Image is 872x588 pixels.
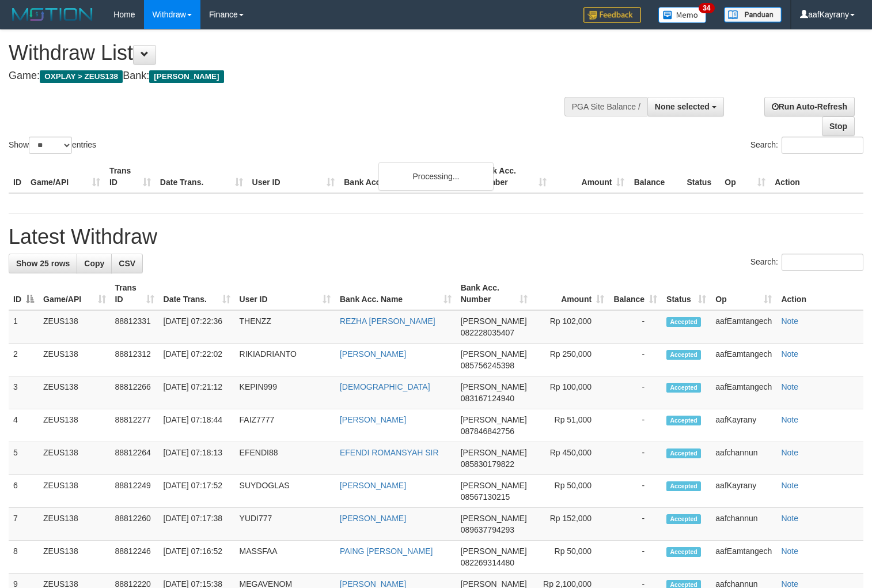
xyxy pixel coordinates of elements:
img: MOTION_logo.png [9,6,96,23]
span: Accepted [666,350,701,360]
span: Accepted [666,416,701,425]
span: Accepted [666,481,701,491]
td: ZEUS138 [39,344,111,376]
span: [PERSON_NAME] [461,382,527,391]
th: Date Trans.: activate to sort column ascending [159,277,235,310]
th: Date Trans. [156,160,248,193]
th: Balance: activate to sort column ascending [609,277,662,310]
span: [PERSON_NAME] [461,316,527,326]
a: EFENDI ROMANSYAH SIR [340,448,439,457]
th: Trans ID [105,160,156,193]
td: aafchannun [711,508,776,541]
th: Balance [629,160,682,193]
span: Show 25 rows [16,259,70,268]
td: 6 [9,475,39,508]
span: Copy 083167124940 to clipboard [461,394,514,403]
span: [PERSON_NAME] [149,70,223,83]
td: Rp 50,000 [532,541,609,574]
td: ZEUS138 [39,475,111,508]
th: Bank Acc. Name: activate to sort column ascending [335,277,456,310]
a: Note [781,546,798,556]
td: SUYDOGLAS [235,475,335,508]
select: Showentries [29,137,72,154]
td: 1 [9,310,39,344]
td: ZEUS138 [39,376,111,409]
span: 34 [699,3,714,13]
th: Status: activate to sort column ascending [662,277,711,310]
td: - [609,376,662,409]
td: Rp 100,000 [532,376,609,409]
th: Bank Acc. Number: activate to sort column ascending [456,277,532,310]
h4: Game: Bank: [9,70,570,82]
td: 5 [9,442,39,475]
span: Accepted [666,317,701,327]
img: panduan.png [724,7,782,22]
a: Run Auto-Refresh [764,97,855,116]
a: Show 25 rows [9,254,77,273]
a: [DEMOGRAPHIC_DATA] [340,382,430,391]
span: Copy 08567130215 to clipboard [461,492,510,502]
a: Copy [77,254,112,273]
td: Rp 50,000 [532,475,609,508]
span: [PERSON_NAME] [461,546,527,556]
a: Note [781,448,798,457]
td: 8 [9,541,39,574]
td: aafchannun [711,442,776,475]
td: EFENDI88 [235,442,335,475]
th: Status [682,160,720,193]
span: Copy 087846842756 to clipboard [461,427,514,436]
th: Bank Acc. Name [339,160,472,193]
span: Copy 082228035407 to clipboard [461,328,514,337]
td: [DATE] 07:18:13 [159,442,235,475]
th: Trans ID: activate to sort column ascending [111,277,159,310]
th: Op [720,160,770,193]
td: THENZZ [235,310,335,344]
span: [PERSON_NAME] [461,415,527,424]
td: 2 [9,344,39,376]
td: 88812260 [111,508,159,541]
td: - [609,310,662,344]
a: Note [781,481,798,490]
td: aafEamtangech [711,310,776,344]
td: aafKayrany [711,475,776,508]
span: None selected [655,102,710,111]
th: ID: activate to sort column descending [9,277,39,310]
a: Note [781,382,798,391]
th: Action [776,277,863,310]
td: 88812312 [111,344,159,376]
label: Search: [750,137,863,154]
th: Amount: activate to sort column ascending [532,277,609,310]
td: ZEUS138 [39,310,111,344]
td: Rp 152,000 [532,508,609,541]
button: None selected [647,97,724,116]
span: [PERSON_NAME] [461,514,527,523]
span: Accepted [666,383,701,393]
span: Accepted [666,547,701,557]
span: Accepted [666,448,701,458]
label: Show entries [9,137,96,154]
td: ZEUS138 [39,442,111,475]
h1: Latest Withdraw [9,225,863,248]
td: aafEamtangech [711,376,776,409]
th: Op: activate to sort column ascending [711,277,776,310]
th: ID [9,160,26,193]
th: Game/API: activate to sort column ascending [39,277,111,310]
td: FAIZ7777 [235,409,335,442]
td: - [609,409,662,442]
a: PAING [PERSON_NAME] [340,546,433,556]
td: ZEUS138 [39,409,111,442]
span: [PERSON_NAME] [461,481,527,490]
span: [PERSON_NAME] [461,448,527,457]
td: 88812331 [111,310,159,344]
td: ZEUS138 [39,541,111,574]
td: [DATE] 07:18:44 [159,409,235,442]
td: - [609,344,662,376]
td: - [609,475,662,508]
td: YUDI777 [235,508,335,541]
td: - [609,541,662,574]
td: RIKIADRIANTO [235,344,335,376]
td: aafEamtangech [711,541,776,574]
a: REZHA [PERSON_NAME] [340,316,435,326]
a: [PERSON_NAME] [340,481,406,490]
th: Game/API [26,160,105,193]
